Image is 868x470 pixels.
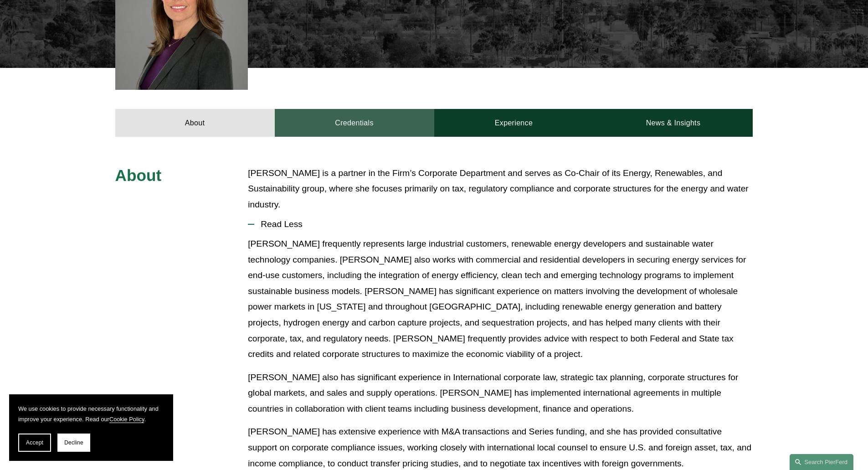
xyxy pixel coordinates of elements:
p: [PERSON_NAME] also has significant experience in International corporate law, strategic tax plann... [248,370,753,417]
a: Credentials [275,109,434,136]
a: Search this site [790,454,853,470]
a: Experience [434,109,594,136]
span: Read Less [254,219,753,229]
span: Accept [26,439,43,446]
a: News & Insights [593,109,753,136]
p: We use cookies to provide necessary functionality and improve your experience. Read our . [18,403,164,424]
a: Cookie Policy [109,416,144,423]
a: About [115,109,275,136]
span: Decline [64,439,83,446]
section: Cookie banner [9,394,173,461]
span: About [115,166,162,184]
button: Read Less [248,212,753,236]
p: [PERSON_NAME] frequently represents large industrial customers, renewable energy developers and s... [248,236,753,362]
p: [PERSON_NAME] is a partner in the Firm’s Corporate Department and serves as Co-Chair of its Energ... [248,165,753,213]
button: Decline [57,434,90,452]
button: Accept [18,434,51,452]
